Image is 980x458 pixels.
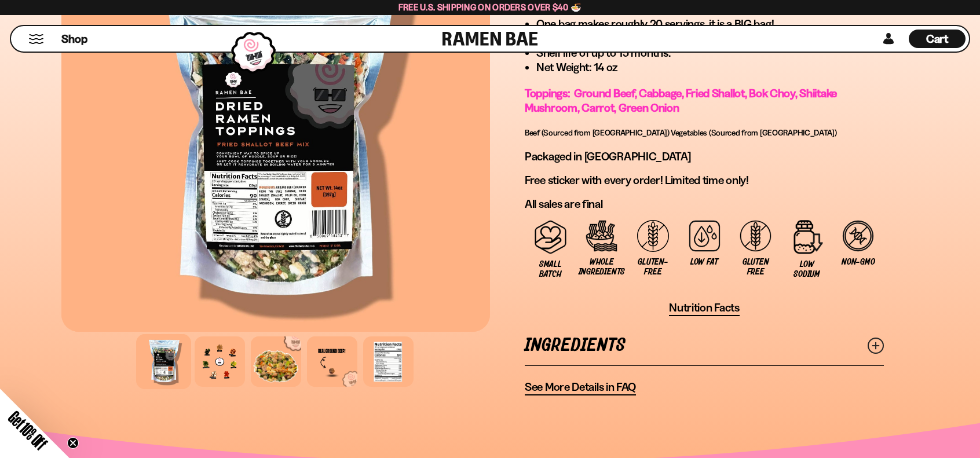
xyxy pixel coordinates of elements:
button: Nutrition Facts [669,301,740,316]
a: Ingredients [525,325,884,365]
p: All sales are final [525,197,884,211]
span: Low Sodium [787,259,827,279]
button: Close teaser [67,437,79,449]
span: See More Details in FAQ [525,380,636,394]
span: Toppings: Ground Beef, Cabbage, Fried Shallot, Bok Choy, Shiitake Mushroom, Carrot, Green Onion [525,86,837,115]
span: Gluten Free [736,257,776,277]
span: Beef (Sourced from [GEOGRAPHIC_DATA]) Vegetables (Sourced from [GEOGRAPHIC_DATA]) [525,127,837,138]
span: Cart [926,32,949,46]
span: Small Batch [531,259,571,279]
span: Shop [61,31,87,47]
p: Packaged in [GEOGRAPHIC_DATA] [525,149,884,164]
span: Non-GMO [842,257,875,267]
a: Cart [909,26,966,52]
span: Get 10% Off [5,408,50,453]
span: Whole Ingredients [579,257,625,277]
a: Shop [61,30,87,48]
span: Gluten-free [633,257,673,277]
span: Nutrition Facts [669,301,740,315]
a: See More Details in FAQ [525,380,636,395]
span: Low Fat [690,257,718,267]
span: Free U.S. Shipping on Orders over $40 🍜 [398,2,582,13]
span: Free sticker with every order! Limited time only! [525,173,749,187]
button: Mobile Menu Trigger [28,34,44,44]
li: Net Weight: 14 oz [536,60,884,75]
